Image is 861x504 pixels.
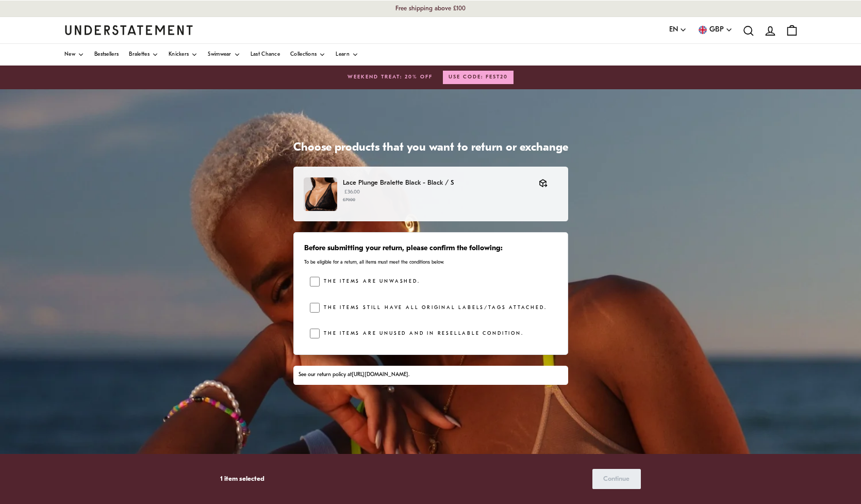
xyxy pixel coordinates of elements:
[362,2,499,15] p: Free shipping above £100
[304,177,337,211] img: lace-plunge-bralette-black-3.jpg
[94,52,119,57] span: Bestsellers
[347,73,433,82] span: WEEKEND TREAT: 20% OFF
[64,44,84,66] a: New
[320,277,420,287] label: The items are unwashed.
[64,71,797,84] a: WEEKEND TREAT: 20% OFFUSE CODE: FEST20
[669,24,678,36] span: EN
[343,188,528,204] p: £36.00
[343,177,528,188] p: Lace Plunge Bralette Black - Black / S
[208,52,231,57] span: Swimwear
[304,243,556,254] h3: Before submitting your return, please confirm the following:
[169,52,189,57] span: Knickers
[251,52,280,57] span: Last Chance
[320,329,523,339] label: The items are unused and in resellable condition.
[697,24,733,36] button: GBP
[443,71,514,84] button: USE CODE: FEST20
[64,52,75,57] span: New
[251,44,280,66] a: Last Chance
[169,44,197,66] a: Knickers
[304,259,556,266] p: To be eligible for a return, all items must meet the conditions below.
[129,52,150,57] span: Bralettes
[129,44,158,66] a: Bralettes
[320,303,547,313] label: The items still have all original labels/tags attached.
[336,44,358,66] a: Learn
[669,24,687,36] button: EN
[336,52,350,57] span: Learn
[94,44,119,66] a: Bestsellers
[208,44,240,66] a: Swimwear
[709,24,724,36] span: GBP
[293,141,568,156] h1: Choose products that you want to return or exchange
[290,44,325,66] a: Collections
[352,372,408,378] a: [URL][DOMAIN_NAME]
[290,52,317,57] span: Collections
[343,198,355,202] strike: £79.00
[64,25,193,35] a: Understatement Homepage
[299,371,562,379] div: See our return policy at .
